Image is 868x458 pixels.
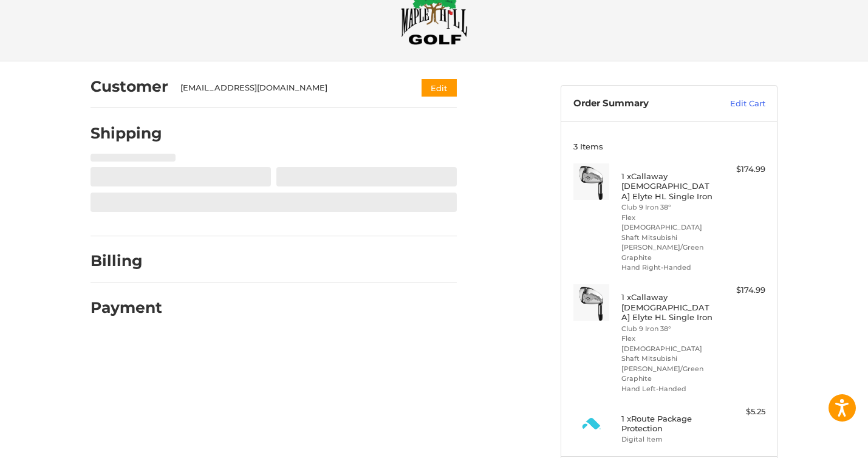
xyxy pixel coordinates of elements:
[91,124,162,143] h2: Shipping
[621,324,714,334] li: Club 9 Iron 38°
[717,284,765,296] div: $174.99
[573,98,704,110] h3: Order Summary
[621,333,714,354] li: Flex [DEMOGRAPHIC_DATA]
[91,77,168,96] h2: Customer
[704,98,765,110] a: Edit Cart
[180,82,398,94] div: [EMAIL_ADDRESS][DOMAIN_NAME]
[717,406,765,418] div: $5.25
[621,213,714,233] li: Flex [DEMOGRAPHIC_DATA]
[621,233,714,263] li: Shaft Mitsubishi [PERSON_NAME]/Green Graphite
[621,262,714,273] li: Hand Right-Handed
[573,142,765,151] h3: 3 Items
[621,414,714,434] h4: 1 x Route Package Protection
[621,292,714,322] h4: 1 x Callaway [DEMOGRAPHIC_DATA] Elyte HL Single Iron
[91,298,162,317] h2: Payment
[621,354,714,384] li: Shaft Mitsubishi [PERSON_NAME]/Green Graphite
[91,251,162,270] h2: Billing
[717,163,765,176] div: $174.99
[621,171,714,201] h4: 1 x Callaway [DEMOGRAPHIC_DATA] Elyte HL Single Iron
[621,384,714,394] li: Hand Left-Handed
[621,202,714,213] li: Club 9 Iron 38°
[422,79,457,97] button: Edit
